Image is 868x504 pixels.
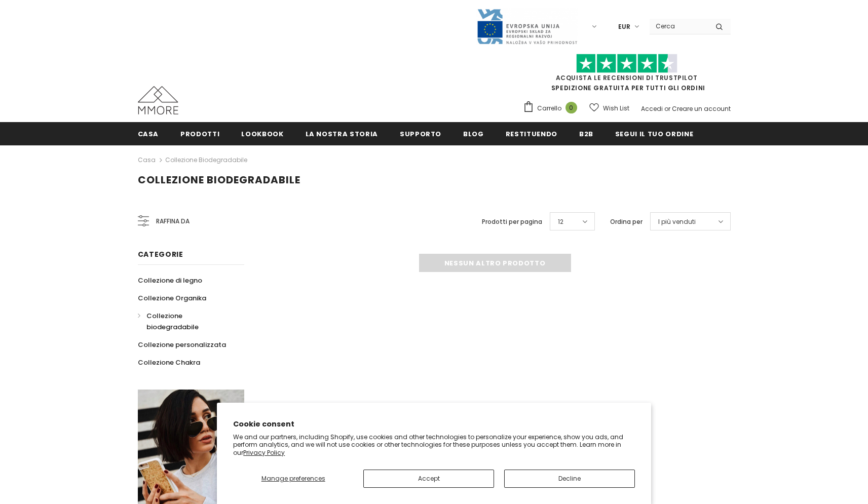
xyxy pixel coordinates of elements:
a: Acquista le recensioni di TrustPilot [556,73,698,82]
a: Segui il tuo ordine [615,122,693,145]
a: Javni Razpis [476,22,578,30]
a: Collezione Chakra [138,354,200,371]
span: Collezione di legno [138,276,202,285]
span: Segui il tuo ordine [615,129,693,139]
span: supporto [400,129,441,139]
span: Collezione biodegradabile [138,173,300,187]
a: Blog [463,122,484,145]
p: We and our partners, including Shopify, use cookies and other technologies to personalize your ex... [233,433,635,457]
a: Collezione biodegradabile [165,156,247,164]
label: Prodotti per pagina [482,217,542,227]
span: Lookbook [241,129,283,139]
span: Prodotti [180,129,219,139]
a: Lookbook [241,122,283,145]
span: B2B [579,129,593,139]
img: Javni Razpis [476,8,578,45]
span: EUR [618,22,630,32]
a: Casa [138,154,156,166]
a: Carrello 0 [523,101,582,116]
span: Collezione personalizzata [138,340,226,350]
a: Collezione personalizzata [138,336,226,354]
a: Prodotti [180,122,219,145]
span: or [664,104,670,113]
button: Decline [504,470,635,488]
a: supporto [400,122,441,145]
a: Collezione biodegradabile [138,307,233,336]
a: Wish List [589,99,629,117]
span: Manage preferences [261,474,325,483]
span: Collezione Chakra [138,358,200,367]
button: Manage preferences [233,470,353,488]
a: Accedi [641,104,663,113]
span: SPEDIZIONE GRATUITA PER TUTTI GLI ORDINI [523,58,731,92]
a: Privacy Policy [243,448,285,457]
span: Carrello [537,103,561,113]
span: Categorie [138,249,183,259]
span: Collezione biodegradabile [146,311,199,332]
a: Restituendo [506,122,557,145]
span: Raffina da [156,216,190,227]
span: 12 [558,217,563,227]
span: I più venduti [658,217,696,227]
span: Collezione Organika [138,293,206,303]
span: Casa [138,129,159,139]
a: La nostra storia [306,122,378,145]
a: Casa [138,122,159,145]
span: 0 [565,102,577,113]
span: Wish List [603,103,629,113]
a: B2B [579,122,593,145]
h2: Cookie consent [233,419,635,430]
input: Search Site [650,19,708,33]
button: Accept [363,470,494,488]
span: Blog [463,129,484,139]
a: Collezione Organika [138,289,206,307]
a: Collezione di legno [138,272,202,289]
span: Restituendo [506,129,557,139]
img: Casi MMORE [138,86,178,114]
label: Ordina per [610,217,643,227]
span: La nostra storia [306,129,378,139]
a: Creare un account [672,104,731,113]
img: Fidati di Pilot Stars [576,54,677,73]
